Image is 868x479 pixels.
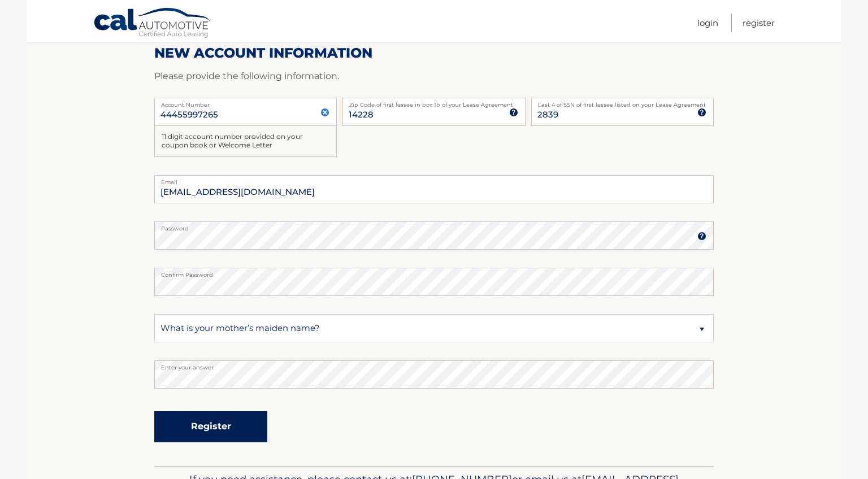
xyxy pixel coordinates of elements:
input: Account Number [154,98,337,126]
input: Email [154,175,714,203]
input: Zip Code [342,98,525,126]
a: Login [697,14,718,32]
img: tooltip.svg [509,108,518,117]
div: 11 digit account number provided on your coupon book or Welcome Letter [154,126,337,157]
p: Please provide the following information. [154,68,714,84]
button: Register [154,411,267,442]
input: SSN or EIN (last 4 digits only) [531,98,714,126]
label: Enter your answer [154,360,714,369]
a: Register [743,14,775,32]
label: Zip Code of first lessee in box 1b of your Lease Agreement [342,98,525,107]
img: tooltip.svg [697,232,706,241]
label: Last 4 of SSN of first lessee listed on your Lease Agreement [531,98,714,107]
h2: New Account Information [154,45,714,62]
label: Account Number [154,98,337,107]
a: Cal Automotive [93,7,212,40]
img: tooltip.svg [697,108,706,117]
img: close.svg [320,108,329,117]
label: Password [154,221,714,230]
label: Email [154,175,714,184]
label: Confirm Password [154,268,714,277]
